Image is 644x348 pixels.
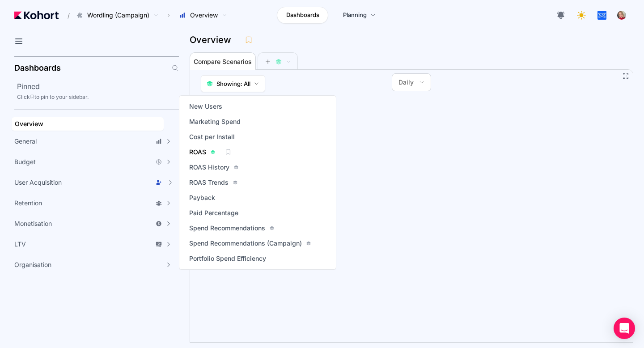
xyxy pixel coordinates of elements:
[334,7,385,24] a: Planning
[189,132,235,141] span: Cost per Install
[186,115,243,128] a: Marketing Spend
[194,59,252,65] span: Compare Scenarios
[14,178,62,187] span: User Acquisition
[186,146,218,158] a: ROAS
[189,208,238,217] span: Paid Percentage
[186,252,269,265] a: Portfolio Spend Efficiency
[614,318,635,339] div: Open Intercom Messenger
[14,137,37,146] span: General
[17,81,179,92] h2: Pinned
[166,12,172,19] span: ›
[14,199,42,208] span: Retention
[189,148,206,157] span: ROAS
[60,11,70,20] span: /
[14,219,52,228] span: Monetisation
[14,240,26,249] span: LTV
[17,93,179,101] div: Click to pin to your sidebar.
[189,102,222,111] span: New Users
[189,193,215,202] span: Payback
[597,11,606,20] img: logo_tapnation_logo_20240723112628242335.jpg
[190,11,218,20] span: Overview
[189,224,265,233] span: Spend Recommendations
[186,207,241,219] a: Paid Percentage
[186,237,314,250] a: Spend Recommendations (Campaign)
[12,117,164,131] a: Overview
[14,157,36,166] span: Budget
[622,72,629,80] button: Fullscreen
[15,120,43,127] span: Overview
[186,161,241,174] a: ROAS History
[186,222,277,234] a: Spend Recommendations
[14,11,59,19] img: Kohort logo
[189,254,266,263] span: Portfolio Spend Efficiency
[286,11,319,20] span: Dashboards
[189,163,229,172] span: ROAS History
[72,8,163,23] button: Wordling (Campaign)
[186,191,218,204] a: Payback
[392,74,431,91] button: Daily
[190,35,237,44] h3: Overview
[14,260,51,269] span: Organisation
[189,239,302,248] span: Spend Recommendations (Campaign)
[186,176,240,189] a: ROAS Trends
[14,64,61,72] h2: Dashboards
[398,78,414,87] span: Daily
[189,117,241,126] span: Marketing Spend
[277,7,328,24] a: Dashboards
[201,75,265,92] button: Showing: All
[174,8,232,23] button: Overview
[216,79,250,88] span: Showing: All
[87,11,149,20] span: Wordling (Campaign)
[343,11,367,20] span: Planning
[189,178,229,187] span: ROAS Trends
[186,131,237,143] a: Cost per Install
[186,100,225,113] a: New Users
